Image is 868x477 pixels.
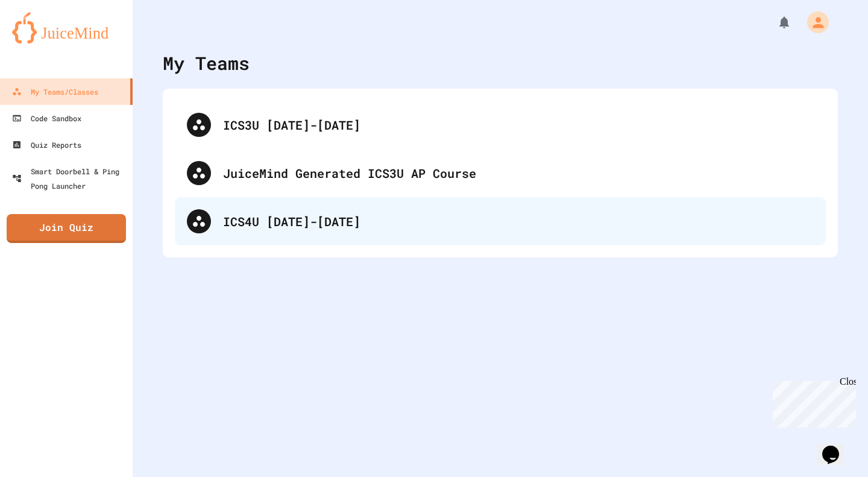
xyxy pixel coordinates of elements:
div: Quiz Reports [12,137,81,152]
div: JuiceMind Generated ICS3U AP Course [223,164,814,182]
div: ICS4U [DATE]-[DATE] [223,212,814,230]
div: My Notifications [755,12,794,33]
div: My Account [794,8,832,36]
a: Join Quiz [7,214,126,243]
div: JuiceMind Generated ICS3U AP Course [175,149,826,197]
iframe: chat widget [817,429,856,465]
img: logo-orange.svg [12,12,121,43]
div: My Teams [163,49,250,77]
div: Smart Doorbell & Ping Pong Launcher [12,164,128,193]
div: Chat with us now!Close [5,5,83,77]
div: Code Sandbox [12,111,81,125]
div: ICS3U [DATE]-[DATE] [223,116,814,134]
iframe: chat widget [768,376,856,428]
div: ICS4U [DATE]-[DATE] [175,197,826,245]
div: ICS3U [DATE]-[DATE] [175,101,826,149]
div: My Teams/Classes [12,84,98,99]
